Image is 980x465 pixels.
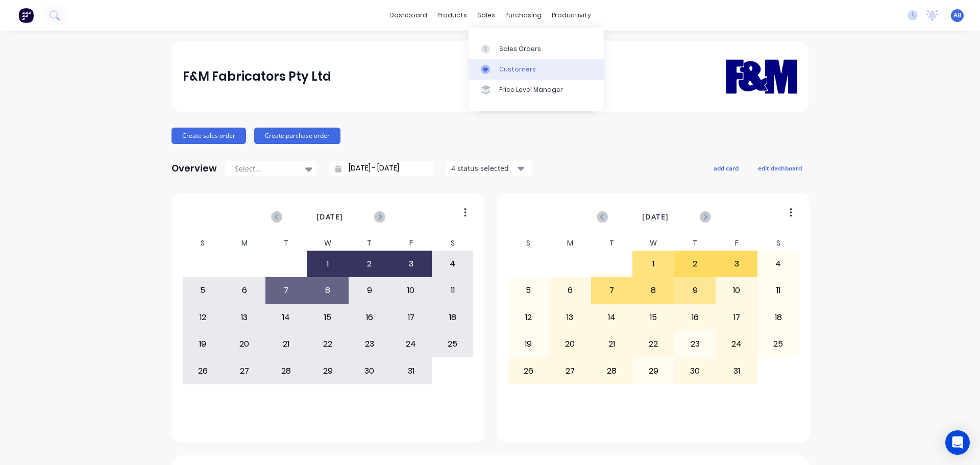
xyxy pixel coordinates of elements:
a: Customers [469,59,604,80]
div: 4 status selected [451,163,516,174]
div: 20 [224,331,265,357]
div: 12 [183,305,224,330]
div: 24 [390,331,431,357]
div: Customers [499,65,536,74]
a: Price Level Manager [469,80,604,100]
div: 24 [716,331,757,357]
div: 7 [592,278,632,303]
div: 5 [508,278,549,303]
div: F [390,236,432,251]
div: 1 [307,251,348,277]
div: 31 [716,358,757,383]
div: 17 [390,305,431,330]
a: Sales Orders [469,38,604,59]
div: S [432,236,474,251]
div: 18 [758,305,799,330]
div: 30 [349,358,390,383]
div: 22 [633,331,674,357]
div: T [591,236,633,251]
div: 11 [758,278,799,303]
div: 13 [550,305,591,330]
div: 25 [432,331,473,357]
div: 28 [592,358,632,383]
div: 14 [266,305,307,330]
div: W [307,236,349,251]
div: M [224,236,265,251]
div: 13 [224,305,265,330]
div: Overview [171,158,217,179]
div: 18 [432,305,473,330]
button: Create purchase order [254,128,340,144]
div: 25 [758,331,799,357]
div: 14 [592,305,632,330]
button: 4 status selected [446,161,532,176]
div: 23 [675,331,716,357]
a: dashboard [384,8,432,23]
div: 10 [716,278,757,303]
div: 8 [633,278,674,303]
div: Price Level Manager [499,85,563,94]
div: 8 [307,278,348,303]
div: 11 [432,278,473,303]
div: 2 [349,251,390,277]
div: S [508,236,550,251]
div: 17 [716,305,757,330]
div: T [674,236,716,251]
div: T [265,236,307,251]
div: 21 [266,331,307,357]
div: products [432,8,472,23]
span: [DATE] [642,211,669,223]
div: 30 [675,358,716,383]
div: productivity [547,8,596,23]
div: 7 [266,278,307,303]
div: 19 [183,331,224,357]
div: 3 [390,251,431,277]
div: 9 [349,278,390,303]
div: 31 [390,358,431,383]
div: 20 [550,331,591,357]
div: 4 [758,251,799,277]
div: F&M Fabricators Pty Ltd [183,66,331,87]
div: T [349,236,390,251]
div: F [716,236,757,251]
div: 6 [550,278,591,303]
div: 28 [266,358,307,383]
div: 27 [550,358,591,383]
button: edit dashboard [751,161,808,175]
div: Sales Orders [499,44,541,54]
div: 26 [508,358,549,383]
div: Open Intercom Messenger [945,430,970,455]
div: 21 [592,331,632,357]
button: Create sales order [171,128,246,144]
div: 9 [675,278,716,303]
div: 15 [307,305,348,330]
div: 29 [307,358,348,383]
div: S [182,236,224,251]
img: Factory [18,8,34,23]
div: 3 [716,251,757,277]
div: 16 [349,305,390,330]
span: [DATE] [316,211,343,223]
div: 22 [307,331,348,357]
div: 12 [508,305,549,330]
span: AB [953,11,962,20]
div: 1 [633,251,674,277]
img: F&M Fabricators Pty Ltd [726,44,797,108]
div: S [757,236,799,251]
div: 16 [675,305,716,330]
div: 5 [183,278,224,303]
div: sales [472,8,500,23]
div: 26 [183,358,224,383]
div: 10 [390,278,431,303]
div: 27 [224,358,265,383]
div: 29 [633,358,674,383]
div: 15 [633,305,674,330]
div: 19 [508,331,549,357]
div: purchasing [500,8,547,23]
div: 23 [349,331,390,357]
div: 6 [224,278,265,303]
div: 2 [675,251,716,277]
div: 4 [432,251,473,277]
div: W [632,236,674,251]
div: M [549,236,591,251]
